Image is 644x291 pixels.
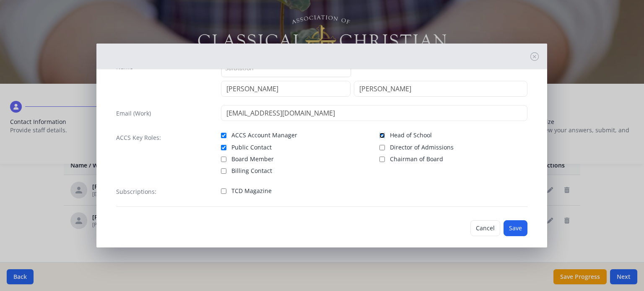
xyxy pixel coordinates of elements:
input: Chairman of Board [379,157,385,162]
input: First Name [221,81,351,97]
span: Billing Contact [231,167,272,175]
span: Head of School [390,131,432,139]
span: Director of Admissions [390,143,454,152]
label: ACCS Key Roles: [116,134,161,142]
span: Board Member [231,155,274,163]
span: TCD Magazine [231,187,272,195]
label: Subscriptions: [116,188,156,196]
input: Director of Admissions [379,145,385,150]
input: TCD Magazine [221,188,226,194]
span: ACCS Account Manager [231,131,297,139]
span: Public Contact [231,143,272,152]
input: Head of School [379,133,385,138]
input: Board Member [221,157,226,162]
input: Billing Contact [221,168,226,174]
input: ACCS Account Manager [221,133,226,138]
input: Last Name [354,81,527,97]
button: Save [504,220,527,236]
input: contact@site.com [221,105,527,121]
label: Email (Work) [116,109,151,118]
button: Cancel [470,220,500,236]
span: Chairman of Board [390,155,443,163]
input: Public Contact [221,145,226,150]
